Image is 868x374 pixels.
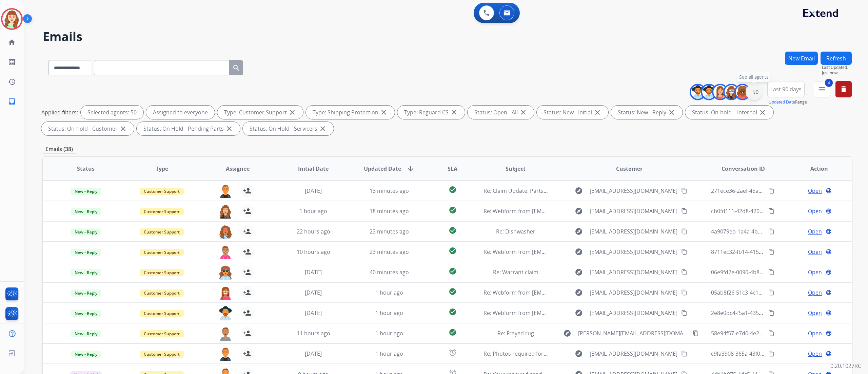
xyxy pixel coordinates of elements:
[243,268,251,276] mat-icon: person_add
[243,122,334,135] div: Status: On Hold - Servicers
[496,228,535,235] span: Re: Dishwasher
[305,268,322,276] span: [DATE]
[41,122,134,135] div: Status: On-hold - Customer
[305,309,322,317] span: [DATE]
[808,268,822,276] span: Open
[232,64,240,72] mat-icon: search
[305,350,322,357] span: [DATE]
[758,108,767,116] mat-icon: close
[770,88,802,91] span: Last 90 days
[575,268,583,276] mat-icon: explore
[305,187,322,194] span: [DATE]
[243,207,251,215] mat-icon: person_add
[71,188,101,195] span: New - Reply
[219,347,232,361] img: agent-avatar
[519,108,527,116] mat-icon: close
[768,351,774,357] mat-icon: content_copy
[225,125,233,133] mat-icon: close
[590,350,677,358] span: [EMAIL_ADDRESS][DOMAIN_NAME]
[140,249,184,256] span: Customer Support
[575,288,583,297] mat-icon: explore
[711,289,812,296] span: 05ab8f26-51c3-4c1d-a1fe-286c81e39755
[219,204,232,219] img: agent-avatar
[578,329,689,337] span: [PERSON_NAME][EMAIL_ADDRESS][DOMAIN_NAME]
[822,70,852,76] span: Just now
[575,248,583,256] mat-icon: explore
[808,350,822,358] span: Open
[711,268,815,276] span: 06e9fd2e-0090-4b8a-82e4-6688dd51c292
[297,228,330,235] span: 22 hours ago
[243,248,251,256] mat-icon: person_add
[449,349,457,357] mat-icon: alarm
[711,330,814,337] span: 58e94f57-e7d0-4e2a-9b05-78ecbbc668c1
[767,81,805,97] button: Last 90 days
[219,286,232,300] img: agent-avatar
[71,330,101,337] span: New - Reply
[449,267,457,275] mat-icon: check_circle
[575,207,583,215] mat-icon: explore
[681,208,687,214] mat-icon: content_copy
[484,207,646,215] span: Re: Webform from [EMAIL_ADDRESS][DOMAIN_NAME] on [DATE]
[611,106,683,119] div: Status: New - Reply
[468,106,534,119] div: Status: Open - All
[826,351,832,357] mat-icon: language
[319,125,327,133] mat-icon: close
[243,288,251,297] mat-icon: person_add
[370,207,409,215] span: 18 minutes ago
[71,269,101,276] span: New - Reply
[563,329,571,337] mat-icon: explore
[808,248,822,256] span: Open
[808,329,822,337] span: Open
[71,208,101,215] span: New - Reply
[830,362,861,370] p: 0.20.1027RC
[769,99,807,105] span: Range
[840,85,848,93] mat-icon: delete
[217,106,303,119] div: Type: Customer Support
[776,157,852,181] th: Action
[685,106,773,119] div: Status: On-hold – Internal
[590,187,677,195] span: [EMAIL_ADDRESS][DOMAIN_NAME]
[822,65,852,70] span: Last Updated:
[243,350,251,358] mat-icon: person_add
[768,330,774,336] mat-icon: content_copy
[575,227,583,236] mat-icon: explore
[364,165,401,173] span: Updated Date
[297,248,330,256] span: 10 hours ago
[484,248,646,256] span: Re: Webform from [EMAIL_ADDRESS][DOMAIN_NAME] on [DATE]
[450,108,458,116] mat-icon: close
[808,207,822,215] span: Open
[681,310,687,316] mat-icon: content_copy
[590,207,677,215] span: [EMAIL_ADDRESS][DOMAIN_NAME]
[119,125,127,133] mat-icon: close
[808,187,822,195] span: Open
[590,268,677,276] span: [EMAIL_ADDRESS][DOMAIN_NAME]
[768,249,774,255] mat-icon: content_copy
[449,186,457,194] mat-icon: check_circle
[826,330,832,336] mat-icon: language
[746,84,762,100] div: +50
[808,227,822,236] span: Open
[8,58,16,66] mat-icon: list_alt
[575,187,583,195] mat-icon: explore
[768,310,774,316] mat-icon: content_copy
[370,248,409,256] span: 23 minutes ago
[407,165,415,173] mat-icon: arrow_downward
[681,351,687,357] mat-icon: content_copy
[140,188,184,195] span: Customer Support
[140,330,184,337] span: Customer Support
[768,188,774,194] mat-icon: content_copy
[71,310,101,317] span: New - Reply
[826,249,832,255] mat-icon: language
[243,187,251,195] mat-icon: person_add
[243,309,251,317] mat-icon: person_add
[449,308,457,316] mat-icon: check_circle
[826,289,832,296] mat-icon: language
[826,310,832,316] mat-icon: language
[711,248,814,256] span: 8711ec32-fb14-4154-8ee7-2988c5b5b197
[140,310,184,317] span: Customer Support
[590,309,677,317] span: [EMAIL_ADDRESS][DOMAIN_NAME]
[299,207,327,215] span: 1 hour ago
[484,350,591,357] span: Re: Photos required for your Extend claim
[8,97,16,106] mat-icon: inbox
[306,106,395,119] div: Type: Shipping Protection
